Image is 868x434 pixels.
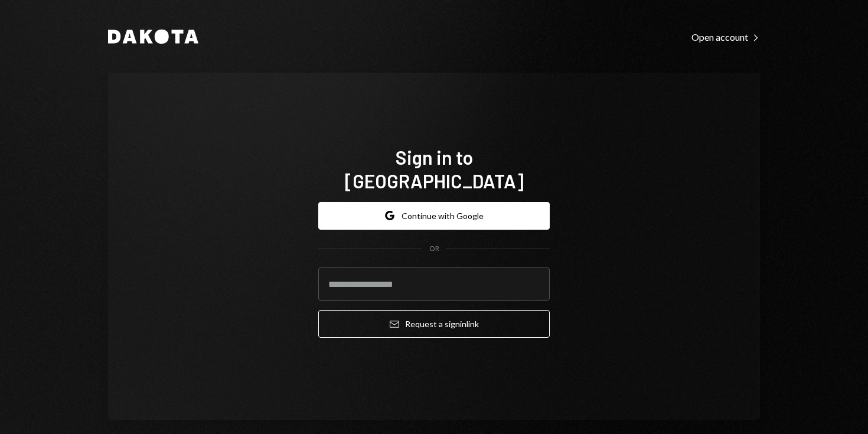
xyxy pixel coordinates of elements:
[429,244,439,254] div: OR
[318,202,550,230] button: Continue with Google
[318,310,550,338] button: Request a signinlink
[691,30,760,43] a: Open account
[318,145,550,192] h1: Sign in to [GEOGRAPHIC_DATA]
[691,31,760,43] div: Open account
